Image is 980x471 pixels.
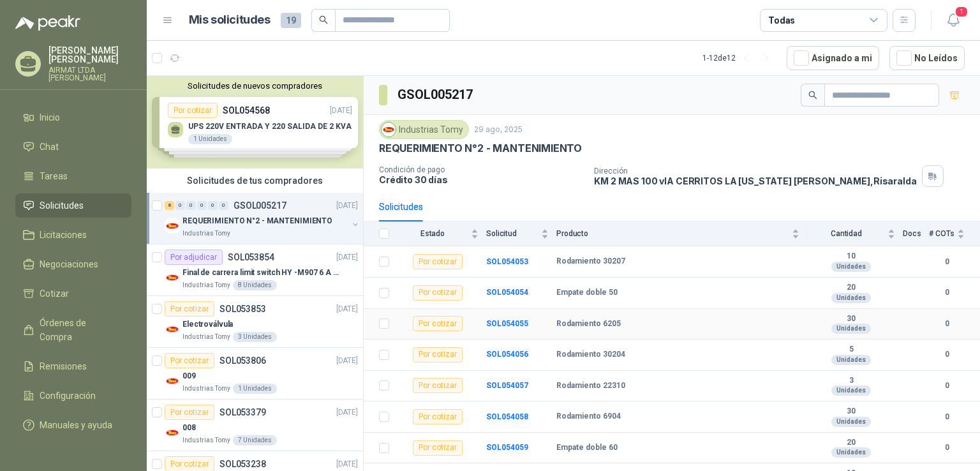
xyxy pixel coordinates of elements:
[165,425,180,440] img: Company Logo
[165,373,180,389] img: Company Logo
[379,200,423,214] div: Solicitudes
[208,201,218,210] div: 0
[165,353,214,368] div: Por cotizar
[186,201,196,210] div: 0
[233,384,277,394] div: 1 Unidades
[165,250,223,265] div: Por adjudicar
[556,319,621,329] b: Rodamiento 6205
[929,221,980,246] th: # COTs
[379,142,582,155] p: REQUERIMIENTO N°2 - MANTENIMIENTO
[336,303,358,315] p: [DATE]
[40,257,98,271] span: Negociaciones
[40,389,96,403] span: Configuración
[486,257,528,266] b: SOL054053
[233,332,277,342] div: 3 Unidades
[702,48,776,68] div: 1 - 12 de 12
[413,347,463,363] div: Por cotizar
[182,267,341,279] p: Final de carrera limit switch HY -M907 6 A - 250 V a.c
[831,324,871,334] div: Unidades
[556,381,625,391] b: Rodamiento 22310
[40,228,87,242] span: Licitaciones
[379,174,584,185] p: Crédito 30 días
[556,350,625,360] b: Rodamiento 30204
[929,411,965,423] b: 0
[182,332,230,342] p: Industrias Tomy
[831,262,871,272] div: Unidades
[397,221,486,246] th: Estado
[807,407,895,417] b: 30
[228,253,274,262] p: SOL053854
[319,15,328,24] span: search
[413,440,463,456] div: Por cotizar
[556,288,618,298] b: Empate doble 50
[182,384,230,394] p: Industrias Tomy
[807,314,895,324] b: 30
[807,283,895,293] b: 20
[486,443,528,452] a: SOL054059
[281,13,301,28] span: 19
[556,221,807,246] th: Producto
[413,409,463,424] div: Por cotizar
[197,201,207,210] div: 0
[219,201,228,210] div: 0
[942,9,965,32] button: 1
[15,413,131,437] a: Manuales y ayuda
[40,169,68,183] span: Tareas
[929,318,965,330] b: 0
[807,345,895,355] b: 5
[929,229,954,238] span: # COTs
[15,164,131,188] a: Tareas
[413,316,463,331] div: Por cotizar
[336,355,358,367] p: [DATE]
[219,460,266,468] p: SOL053238
[182,215,332,227] p: REQUERIMIENTO N°2 - MANTENIMIENTO
[175,201,185,210] div: 0
[182,435,230,445] p: Industrias Tomy
[147,168,363,193] div: Solicitudes de tus compradores
[486,381,528,390] a: SOL054057
[15,354,131,378] a: Remisiones
[182,422,196,434] p: 008
[594,167,916,176] p: Dirección
[486,350,528,359] a: SOL054056
[15,281,131,306] a: Cotizar
[219,356,266,365] p: SOL053806
[486,229,538,238] span: Solicitud
[929,256,965,268] b: 0
[397,229,468,238] span: Estado
[831,293,871,303] div: Unidades
[15,15,80,31] img: Logo peakr
[40,110,60,124] span: Inicio
[807,251,895,262] b: 10
[165,322,180,337] img: Company Logo
[15,384,131,408] a: Configuración
[147,348,363,400] a: Por cotizarSOL053806[DATE] Company Logo009Industrias Tomy1 Unidades
[831,417,871,427] div: Unidades
[147,296,363,348] a: Por cotizarSOL053853[DATE] Company LogoElectroválvulaIndustrias Tomy3 Unidades
[831,355,871,365] div: Unidades
[808,91,817,100] span: search
[556,443,618,453] b: Empate doble 60
[182,280,230,290] p: Industrias Tomy
[556,229,789,238] span: Producto
[15,105,131,130] a: Inicio
[768,13,795,27] div: Todas
[954,6,969,18] span: 1
[40,140,59,154] span: Chat
[486,412,528,421] a: SOL054058
[165,405,214,420] div: Por cotizar
[48,66,131,82] p: AIRMAT LTDA [PERSON_NAME]
[182,318,233,331] p: Electroválvula
[40,198,84,213] span: Solicitudes
[831,447,871,458] div: Unidades
[929,380,965,392] b: 0
[15,193,131,218] a: Solicitudes
[147,76,363,168] div: Solicitudes de nuevos compradoresPor cotizarSOL054568[DATE] UPS 220V ENTRADA Y 220 SALIDA DE 2 KV...
[903,221,929,246] th: Docs
[379,165,584,174] p: Condición de pago
[147,400,363,451] a: Por cotizarSOL053379[DATE] Company Logo008Industrias Tomy7 Unidades
[486,319,528,328] a: SOL054055
[15,252,131,276] a: Negociaciones
[413,285,463,301] div: Por cotizar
